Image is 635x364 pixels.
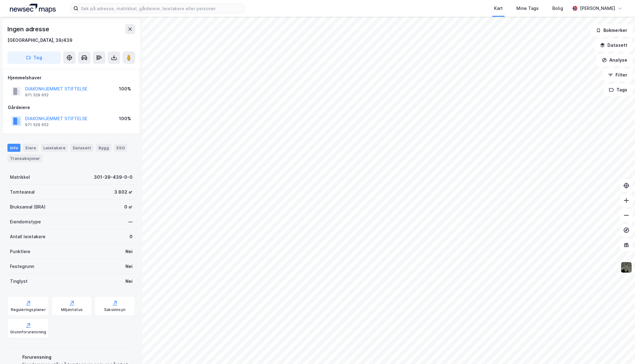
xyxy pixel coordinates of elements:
div: Eiere [23,144,38,152]
div: Punktleie [10,248,30,255]
button: Analyse [597,54,633,66]
div: Transaksjoner [7,154,42,162]
div: Grunnforurensning [10,330,46,335]
div: 0 ㎡ [124,203,133,211]
div: Hjemmelshaver [8,74,135,81]
div: 100% [119,115,131,122]
div: 971 529 652 [25,122,49,127]
img: logo.a4113a55bc3d86da70a041830d287a7e.svg [10,4,56,13]
div: — [128,218,133,226]
div: Leietakere [41,144,68,152]
img: 9k= [620,261,632,273]
div: Nei [125,278,133,285]
div: Ingen adresse [7,24,50,34]
button: Datasett [595,39,633,51]
div: [GEOGRAPHIC_DATA], 39/439 [7,37,72,44]
div: Saksinnsyn [104,307,125,312]
div: [PERSON_NAME] [580,5,615,12]
div: Matrikkel [10,173,30,181]
div: Kontrollprogram for chat [604,334,635,364]
div: Reguleringsplaner [11,307,46,312]
div: Tomteareal [10,188,35,196]
iframe: Chat Widget [604,334,635,364]
button: Filter [603,69,633,81]
div: Forurensning [22,353,133,361]
div: Bolig [552,5,563,12]
div: Eiendomstype [10,218,41,226]
div: Kart [494,5,503,12]
div: Bruksareal (BRA) [10,203,46,211]
div: 3 802 ㎡ [114,188,133,196]
div: 0 [129,233,133,240]
div: Mine Tags [516,5,539,12]
button: Tag [7,51,61,64]
div: 301-39-439-0-0 [94,173,133,181]
button: Bokmerker [591,24,633,37]
div: Tinglyst [10,278,28,285]
div: Miljøstatus [61,307,83,312]
div: ESG [114,144,127,152]
input: Søk på adresse, matrikkel, gårdeiere, leietakere eller personer [78,4,244,13]
div: Info [7,144,20,152]
div: 971 529 652 [25,93,49,98]
div: Antall leietakere [10,233,46,240]
button: Tags [604,84,633,96]
div: Datasett [70,144,94,152]
div: Festegrunn [10,263,34,270]
div: Nei [125,263,133,270]
div: Bygg [96,144,112,152]
div: Gårdeiere [8,104,135,111]
div: 100% [119,85,131,93]
div: Nei [125,248,133,255]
